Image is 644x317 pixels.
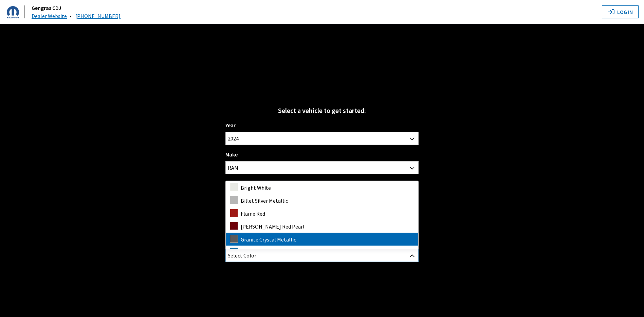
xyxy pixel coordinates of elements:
span: [PERSON_NAME] Red Pearl [241,223,305,230]
span: Billet Silver Metallic [241,197,288,204]
label: Make [225,150,238,158]
span: Select Color [225,249,418,262]
span: RAM [226,162,418,174]
a: Dealer Website [32,13,67,19]
label: Model [225,180,240,188]
span: RAM [225,161,418,174]
a: Gengras CDJ logo [7,5,30,18]
label: Year [225,121,236,129]
a: Gengras CDJ [32,4,61,11]
span: • [70,13,72,19]
div: Select a vehicle to get started: [225,105,418,116]
span: Select Color [226,249,418,262]
span: Bright White [241,184,271,191]
span: Flame Red [241,210,265,217]
img: Dashboard [7,6,19,18]
span: Granite Crystal Metallic [241,236,296,243]
span: 2024 [225,132,418,145]
span: 2024 [226,132,418,145]
a: [PHONE_NUMBER] [75,13,121,19]
button: Log In [602,5,639,18]
span: Select Color [228,249,256,262]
